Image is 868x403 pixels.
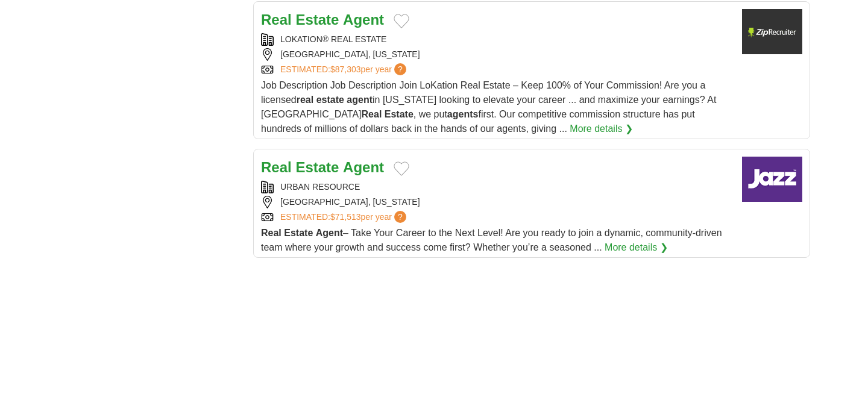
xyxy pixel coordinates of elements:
[330,212,361,222] span: $71,513
[261,48,732,61] div: [GEOGRAPHIC_DATA], [US_STATE]
[261,228,281,238] strong: Real
[261,159,292,175] strong: Real
[330,64,361,74] span: $87,303
[343,11,384,28] strong: Agent
[605,240,668,255] a: More details ❯
[385,109,414,119] strong: Estate
[261,196,732,208] div: [GEOGRAPHIC_DATA], [US_STATE]
[261,11,384,28] a: Real Estate Agent
[742,9,802,54] img: Company logo
[261,33,732,46] div: LOKATION® REAL ESTATE
[297,95,313,105] strong: real
[394,63,406,75] span: ?
[394,161,409,176] button: Add to favorite jobs
[362,109,382,119] strong: Real
[316,95,344,105] strong: estate
[280,211,409,223] a: ESTIMATED:$71,513per year?
[261,159,384,175] a: Real Estate Agent
[742,157,802,202] img: Company logo
[261,228,722,252] span: – Take Your Career to the Next Level! Are you ready to join a dynamic, community-driven team wher...
[261,11,292,28] strong: Real
[261,181,732,193] div: URBAN RESOURCE
[347,95,373,105] strong: agent
[343,159,384,175] strong: Agent
[447,109,479,119] strong: agents
[570,122,633,136] a: More details ❯
[295,159,339,175] strong: Estate
[394,211,406,223] span: ?
[284,228,313,238] strong: Estate
[280,63,409,76] a: ESTIMATED:$87,303per year?
[316,228,343,238] strong: Agent
[295,11,339,28] strong: Estate
[394,14,409,28] button: Add to favorite jobs
[261,80,716,134] span: Job Description Job Description Join LoKation Real Estate – Keep 100% of Your Commission! Are you...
